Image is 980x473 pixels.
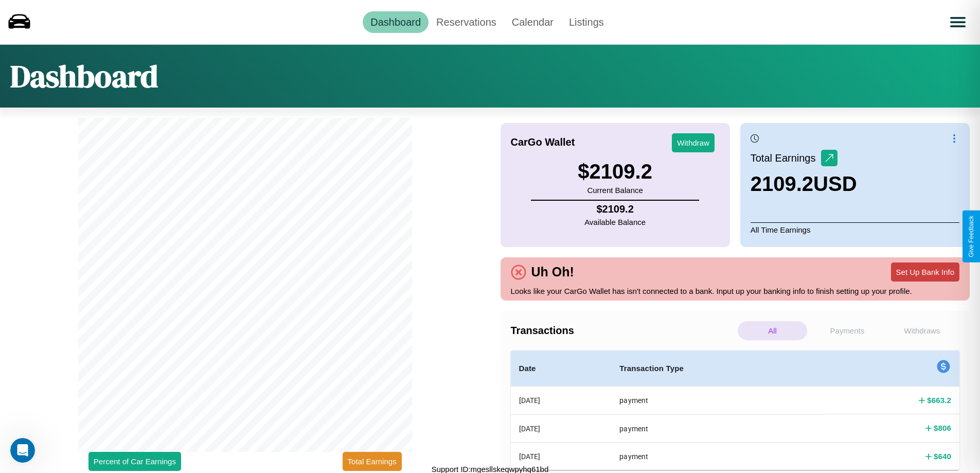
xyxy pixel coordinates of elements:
h4: $ 640 [934,451,951,462]
p: All [738,321,807,340]
button: Total Earnings [343,452,402,471]
th: [DATE] [511,414,612,442]
a: Dashboard [363,11,429,33]
button: Set Up Bank Info [891,262,959,282]
th: payment [611,414,825,442]
p: Withdraws [887,321,957,340]
table: simple table [511,351,960,470]
h4: CarGo Wallet [511,136,575,148]
a: Reservations [429,11,504,33]
h4: Transaction Type [619,362,816,375]
button: Percent of Car Earnings [88,452,181,471]
h4: Transactions [511,325,735,337]
h1: Dashboard [10,55,158,97]
h4: Uh Oh! [526,265,579,279]
p: Payments [812,321,882,340]
h4: Date [519,362,603,375]
h3: $ 2109.2 [578,160,652,183]
th: payment [611,387,825,415]
h3: 2109.2 USD [751,172,857,196]
p: Looks like your CarGo Wallet has isn't connected to a bank. Input up your banking info to finish ... [511,284,960,298]
th: [DATE] [511,387,612,415]
p: Total Earnings [751,149,821,167]
p: Available Balance [584,215,646,229]
h4: $ 806 [934,423,951,433]
a: Listings [561,11,612,33]
button: Open menu [943,8,972,37]
iframe: Intercom live chat [10,438,35,463]
h4: $ 2109.2 [584,203,646,215]
p: Current Balance [578,183,652,197]
h4: $ 663.2 [927,395,951,406]
div: Give Feedback [968,216,975,257]
th: [DATE] [511,443,612,470]
p: All Time Earnings [751,222,959,237]
button: Withdraw [672,133,715,152]
th: payment [611,443,825,470]
a: Calendar [504,11,561,33]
